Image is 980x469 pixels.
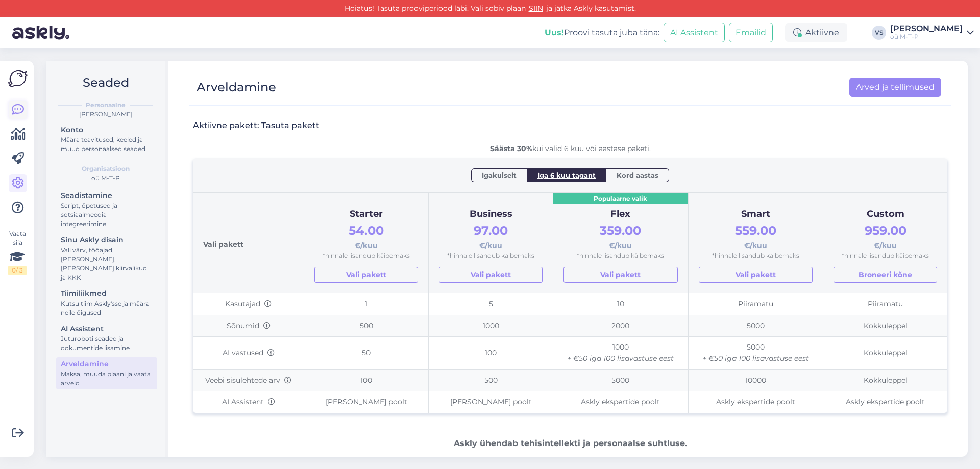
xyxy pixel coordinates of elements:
[61,135,153,154] div: Määra teavitused, keeled ja muud personaalsed seaded
[61,235,153,245] div: Sinu Askly disain
[193,391,304,413] td: AI Assistent
[61,359,153,369] div: Arveldamine
[664,23,725,42] button: AI Assistent
[439,251,543,261] div: *hinnale lisandub käibemaks
[54,174,157,183] div: oü M-T-P
[56,322,157,354] a: AI AssistentJuturoboti seaded ja dokumentide lisamine
[56,123,157,155] a: KontoMäära teavitused, keeled ja muud personaalsed seaded
[823,369,947,391] td: Kokkuleppel
[454,438,687,448] b: Askly ühendab tehisintellekti ja personaalse suhtluse.
[545,27,659,39] div: Proovi tasuta juba täna:
[553,293,689,315] td: 10
[349,223,384,238] span: 54.00
[56,357,157,389] a: ArveldamineMaksa, muuda plaani ja vaata arveid
[563,267,678,283] a: Vali pakett
[314,221,418,251] div: €/kuu
[553,369,689,391] td: 5000
[834,267,937,283] button: Broneeri kõne
[439,221,543,251] div: €/kuu
[54,73,157,92] h2: Seaded
[688,369,823,391] td: 10000
[699,251,813,261] div: *hinnale lisandub käibemaks
[474,223,508,238] span: 97.00
[823,391,947,413] td: Askly ekspertide poolt
[834,207,937,221] div: Custom
[834,251,937,261] div: *hinnale lisandub käibemaks
[537,170,596,180] span: Iga 6 kuu tagant
[890,24,974,41] a: [PERSON_NAME]oü M-T-P
[490,144,532,153] b: Säästa 30%
[688,315,823,337] td: 5000
[823,293,947,315] td: Piiramatu
[567,354,674,363] i: + €50 iga 100 lisavastuse eest
[54,110,157,119] div: [PERSON_NAME]
[872,26,886,40] div: VS
[688,337,823,369] td: 5000
[688,391,823,413] td: Askly ekspertide poolt
[729,23,773,42] button: Emailid
[56,189,157,230] a: SeadistamineScript, õpetused ja sotsiaalmeedia integreerimine
[304,391,429,413] td: [PERSON_NAME] poolt
[699,267,813,283] a: Vali pakett
[545,28,564,37] b: Uus!
[56,287,157,319] a: TiimiliikmedKutsu tiim Askly'sse ja määra neile õigused
[553,193,688,205] div: Populaarne valik
[193,437,947,462] div: Toetame parimaid tiime, igal ajal, igas kanalis, igas keeles.
[304,337,429,369] td: 50
[429,391,553,413] td: [PERSON_NAME] poolt
[304,369,429,391] td: 100
[849,78,941,97] a: Arved ja tellimused
[61,324,153,334] div: AI Assistent
[61,125,153,135] div: Konto
[563,207,678,221] div: Flex
[193,143,947,154] div: kui valid 6 kuu või aastase paketi.
[193,337,304,369] td: AI vastused
[439,207,543,221] div: Business
[702,354,809,363] i: + €50 iga 100 lisavastuse eest
[193,120,320,131] h3: Aktiivne pakett: Tasuta pakett
[429,369,553,391] td: 500
[699,207,813,221] div: Smart
[61,190,153,201] div: Seadistamine
[8,266,27,275] div: 0 / 3
[526,4,546,13] a: SIIN
[553,315,689,337] td: 2000
[429,315,553,337] td: 1000
[890,33,963,41] div: oü M-T-P
[563,221,678,251] div: €/kuu
[688,293,823,315] td: Piiramatu
[193,369,304,391] td: Veebi sisulehtede arv
[61,245,153,282] div: Vali värv, tööajad, [PERSON_NAME], [PERSON_NAME] kiirvalikud ja KKK
[193,315,304,337] td: Sõnumid
[823,337,947,369] td: Kokkuleppel
[553,391,689,413] td: Askly ekspertide poolt
[314,267,418,283] a: Vali pakett
[429,337,553,369] td: 100
[439,267,543,283] a: Vali pakett
[8,229,27,275] div: Vaata siia
[314,207,418,221] div: Starter
[193,293,304,315] td: Kasutajad
[56,233,157,284] a: Sinu Askly disainVali värv, tööajad, [PERSON_NAME], [PERSON_NAME] kiirvalikud ja KKK
[61,201,153,229] div: Script, õpetused ja sotsiaalmeedia integreerimine
[482,170,517,180] span: Igakuiselt
[823,315,947,337] td: Kokkuleppel
[304,293,429,315] td: 1
[82,164,130,174] b: Organisatsioon
[203,203,293,283] div: Vali pakett
[600,223,641,238] span: 359.00
[86,101,126,110] b: Personaalne
[865,223,906,238] span: 959.00
[8,69,28,88] img: Askly Logo
[553,337,689,369] td: 1000
[429,293,553,315] td: 5
[61,369,153,388] div: Maksa, muuda plaani ja vaata arveid
[197,78,276,97] div: Arveldamine
[563,251,678,261] div: *hinnale lisandub käibemaks
[834,221,937,251] div: €/kuu
[785,23,847,42] div: Aktiivne
[304,315,429,337] td: 500
[617,170,658,180] span: Kord aastas
[61,299,153,317] div: Kutsu tiim Askly'sse ja määra neile õigused
[61,334,153,353] div: Juturoboti seaded ja dokumentide lisamine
